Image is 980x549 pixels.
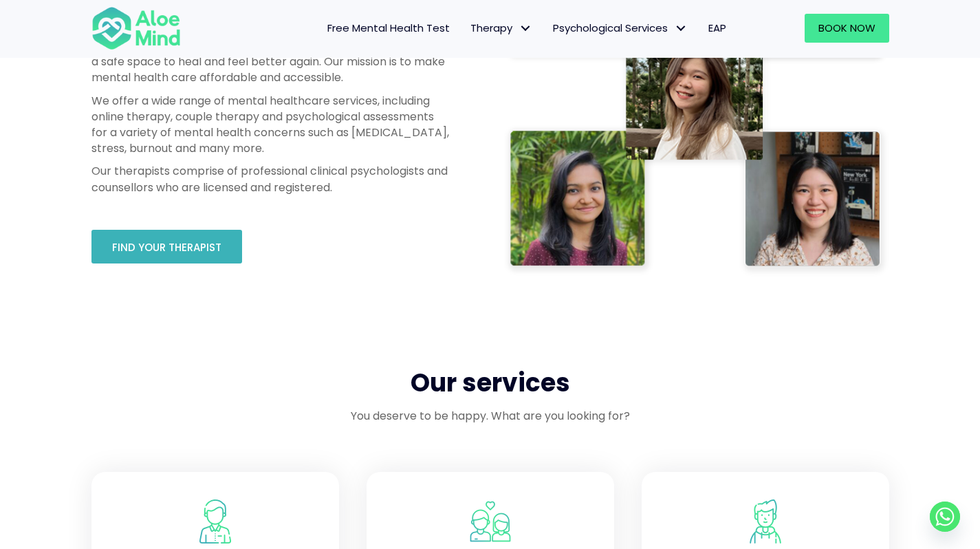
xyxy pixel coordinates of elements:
[698,14,737,43] a: EAP
[818,21,875,35] span: Book Now
[671,19,691,39] span: Psychological Services: submenu
[468,499,512,543] img: Aloe Mind Malaysia | Mental Healthcare Services in Malaysia and Singapore
[708,21,726,35] span: EAP
[91,408,889,424] p: You deserve to be happy. What are you looking for?
[112,240,221,255] span: Find your therapist
[553,21,688,35] span: Psychological Services
[460,14,543,43] a: TherapyTherapy: submenu
[91,230,242,263] a: Find your therapist
[516,19,536,39] span: Therapy: submenu
[327,21,450,35] span: Free Mental Health Test
[543,14,698,43] a: Psychological ServicesPsychological Services: submenu
[91,163,449,195] p: Our therapists comprise of professional clinical psychologists and counsellors who are licensed a...
[91,6,181,51] img: Aloe mind Logo
[317,14,460,43] a: Free Mental Health Test
[743,499,787,543] img: Aloe Mind Malaysia | Mental Healthcare Services in Malaysia and Singapore
[470,21,532,35] span: Therapy
[805,14,889,43] a: Book Now
[193,499,237,543] img: Aloe Mind Malaysia | Mental Healthcare Services in Malaysia and Singapore
[411,365,570,400] span: Our services
[91,93,449,157] p: We offer a wide range of mental healthcare services, including online therapy, couple therapy and...
[199,14,737,43] nav: Menu
[930,502,960,532] a: Whatsapp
